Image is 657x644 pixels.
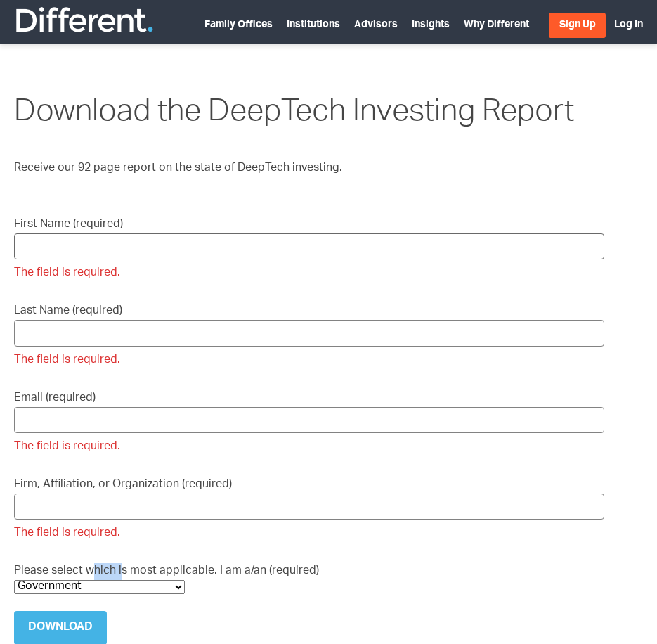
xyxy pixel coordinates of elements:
[549,13,606,38] a: Sign Up
[14,477,604,542] label: Firm, Affiliation, or Organization (required)
[14,494,604,520] input: Firm, Affiliation, or Organization (required)
[14,160,604,177] p: Receive our 92 page report on the state of DeepTech investing.
[14,439,604,456] span: The field is required.
[14,352,604,369] span: The field is required.
[14,265,604,282] span: The field is required.
[14,407,604,433] input: Email (required)
[354,20,398,30] a: Advisors
[14,93,604,135] h1: Download the DeepTech Investing Report
[14,580,185,594] select: Please select which is most applicable. I am a/an (required)
[412,20,450,30] a: Insights
[14,6,155,34] img: Different Funds
[464,20,529,30] a: Why Different
[14,563,604,594] label: Please select which is most applicable. I am a/an (required)
[14,525,604,542] span: The field is required.
[614,20,643,30] a: Log In
[14,217,604,282] label: First Name (required)
[14,303,604,368] label: Last Name (required)
[14,390,604,456] label: Email (required)
[14,233,604,259] input: First Name (required)
[204,20,273,30] a: Family Offices
[14,320,604,346] input: Last Name (required)
[287,20,340,30] a: Institutions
